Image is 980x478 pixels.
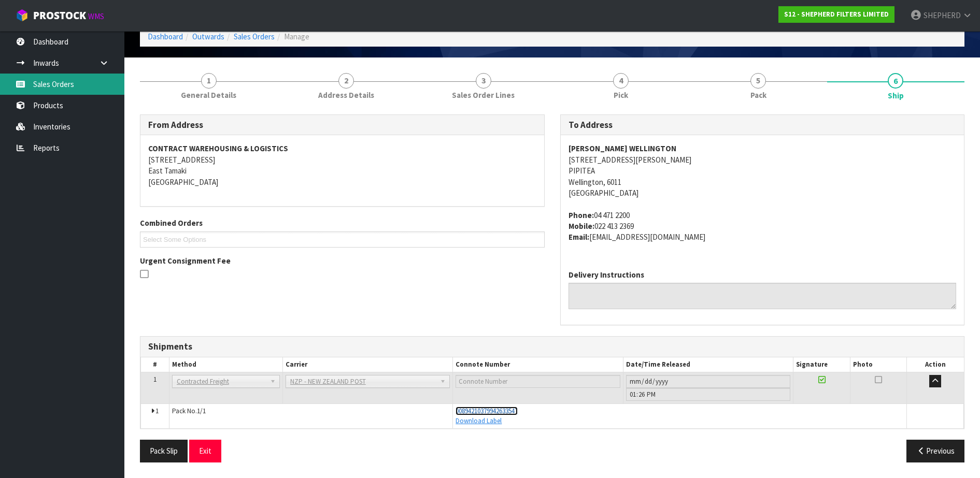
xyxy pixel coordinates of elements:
span: Manage [284,32,309,41]
span: Ship [888,90,904,101]
button: Pack Slip [140,440,188,462]
span: SHEPHERD [924,10,961,20]
th: Action [907,357,964,372]
span: Address Details [318,90,374,100]
small: WMS [88,11,104,21]
input: Connote Number [456,375,620,388]
span: 1 [201,73,217,89]
a: Dashboard [148,32,183,41]
address: 04 471 2200 022 413 2369 [EMAIL_ADDRESS][DOMAIN_NAME] [569,210,957,243]
h3: To Address [569,120,957,130]
th: Connote Number [453,357,623,372]
label: Urgent Consignment Fee [140,255,231,266]
th: Method [169,357,282,372]
span: Ship [140,107,964,470]
button: Previous [906,440,964,462]
span: Pack [750,90,766,100]
a: Outwards [192,32,224,41]
address: [STREET_ADDRESS] East Tamaki [GEOGRAPHIC_DATA] [148,143,536,187]
a: Download Label [456,416,502,425]
th: # [141,357,169,372]
span: 1/1 [197,407,206,415]
span: Sales Order Lines [452,90,515,100]
strong: mobile [569,221,594,231]
th: Photo [850,357,907,372]
span: Contracted Freight [177,375,266,388]
span: NZP - NEW ZEALAND POST [290,375,436,388]
span: 3 [476,73,491,89]
span: 1 [155,407,159,415]
span: 2 [338,73,354,89]
strong: email [569,232,589,242]
th: Carrier [282,357,453,372]
span: 6 [888,73,903,89]
strong: CONTRACT WAREHOUSING & LOGISTICS [148,143,288,153]
address: [STREET_ADDRESS][PERSON_NAME] PIPITEA Wellington, 6011 [GEOGRAPHIC_DATA] [569,143,957,198]
span: 1 [153,375,157,384]
h3: Shipments [148,342,956,352]
span: 4 [613,73,629,89]
h3: From Address [148,120,536,130]
strong: [PERSON_NAME] WELLINGTON [569,143,676,153]
span: Pick [614,90,628,100]
span: 5 [750,73,766,89]
a: 00894210379942633547 [456,407,518,415]
button: Exit [189,440,221,462]
img: cube-alt.png [16,9,29,22]
a: Sales Orders [234,32,275,41]
th: Date/Time Released [623,357,793,372]
span: ProStock [33,9,86,22]
label: Combined Orders [140,218,203,228]
th: Signature [793,357,850,372]
label: Delivery Instructions [569,269,644,280]
strong: S12 - SHEPHERD FILTERS LIMITED [784,10,889,19]
span: General Details [181,90,236,100]
td: Pack No. [169,404,453,428]
strong: phone [569,210,594,220]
